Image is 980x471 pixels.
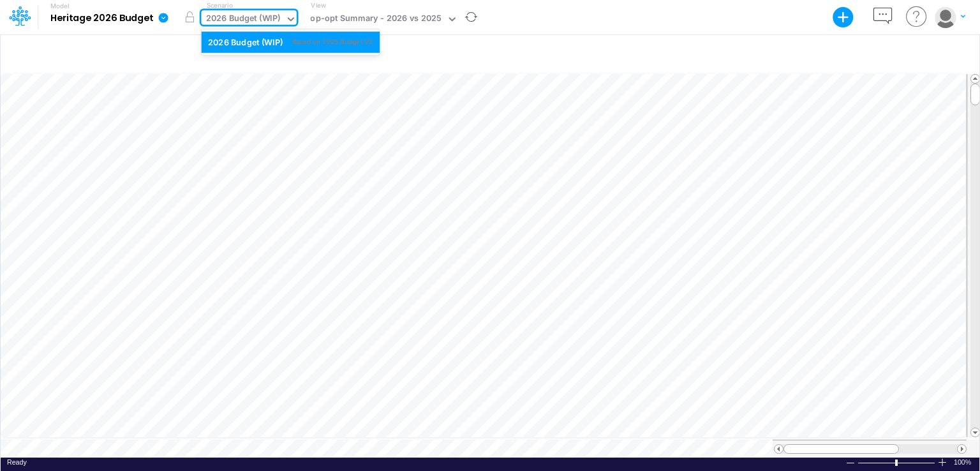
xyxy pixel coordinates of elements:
[292,37,373,47] div: Based on 2025 Budget V2
[954,458,973,467] span: 100%
[50,3,70,10] label: Model
[954,458,973,467] div: Zoom level
[50,13,153,24] b: Heritage 2026 Budget
[206,12,281,27] div: 2026 Budget (WIP)
[310,12,442,27] div: op-opt Summary - 2026 vs 2025
[857,458,937,467] div: Zoom
[208,36,283,48] div: 2026 Budget (WIP)
[895,460,898,466] div: Zoom
[207,1,233,10] label: Scenario
[937,458,947,467] div: Zoom In
[311,1,325,10] label: View
[7,458,27,466] span: Ready
[7,458,27,467] div: In Ready mode
[845,458,856,468] div: Zoom Out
